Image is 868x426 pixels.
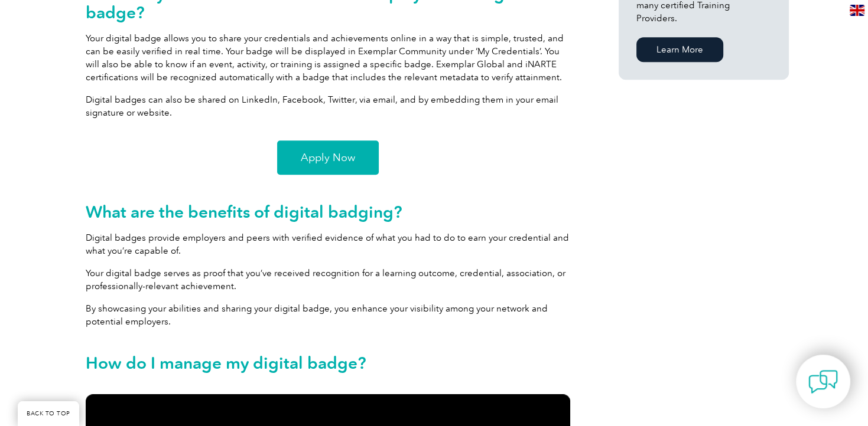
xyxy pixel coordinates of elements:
p: Your digital badge allows you to share your credentials and achievements online in a way that is ... [86,32,570,84]
a: Apply Now [277,140,379,175]
img: en [850,5,864,16]
p: By showcasing your abilities and sharing your digital badge, you enhance your visibility among yo... [86,302,570,328]
p: Digital badges can also be shared on LinkedIn, Facebook, Twitter, via email, and by embedding the... [86,93,570,119]
h2: What are the benefits of digital badging? [86,202,570,221]
span: Apply Now [301,152,355,163]
img: contact-chat.png [808,367,838,396]
h2: How do I manage my digital badge? [86,353,570,372]
p: Digital badges provide employers and peers with verified evidence of what you had to do to earn y... [86,231,570,257]
a: BACK TO TOP [18,401,79,426]
p: Your digital badge serves as proof that you’ve received recognition for a learning outcome, crede... [86,267,570,293]
a: Learn More [636,37,723,62]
